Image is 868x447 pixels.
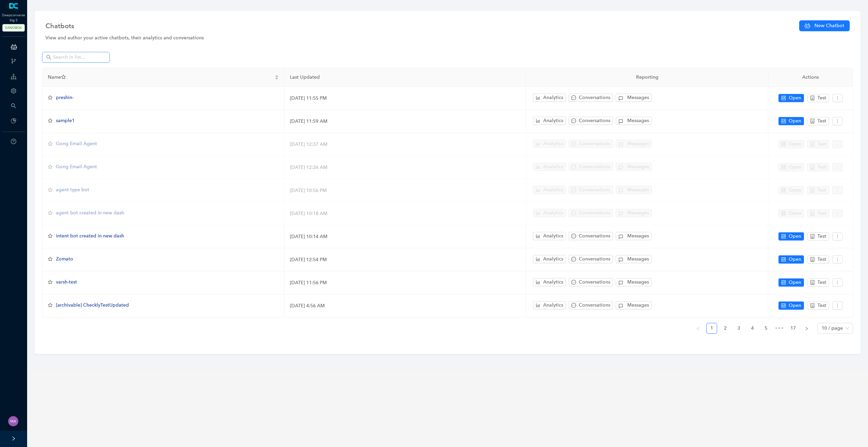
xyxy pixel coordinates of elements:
[835,257,840,262] span: more
[747,323,757,333] a: 4
[778,302,804,310] button: controlOpen
[807,94,829,102] button: robotTest
[579,117,610,124] span: Conversations
[543,94,563,101] span: Analytics
[56,233,124,239] span: intent bot created in new dash
[778,255,804,264] button: controlOpen
[781,280,786,285] span: control
[11,139,16,144] span: question-circle
[781,257,786,262] span: control
[56,256,73,262] span: Zomato
[799,20,850,31] button: New Chatbot
[569,255,613,263] button: messageConversations
[571,280,576,285] span: message
[817,94,826,102] span: Test
[533,278,566,286] button: bar-chartAnalytics
[810,96,815,100] span: robot
[627,117,649,124] span: Messages
[810,257,815,262] span: robot
[533,301,566,309] button: bar-chartAnalytics
[761,323,771,333] a: 5
[807,117,829,125] button: robotTest
[284,68,527,87] th: Last Updated
[536,95,540,100] span: bar-chart
[284,248,527,271] td: [DATE] 12:54 PM
[48,303,53,308] span: star
[543,232,563,240] span: Analytics
[56,95,74,100] span: preshin-
[627,94,649,101] span: Messages
[56,118,75,123] span: sample1
[48,95,53,100] span: star
[571,303,576,308] span: message
[45,34,850,42] div: View and author your active chatbots, their analytics and conversations
[536,257,540,261] span: bar-chart
[533,255,566,263] button: bar-chartAnalytics
[720,323,731,334] li: 2
[693,323,704,334] button: left
[734,323,744,333] a: 3
[616,117,652,125] button: Messages
[616,94,652,102] button: Messages
[814,22,844,30] span: New Chatbot
[56,302,129,308] span: [archivable] ChecklyTestUpdated
[789,256,801,263] span: Open
[835,119,840,123] span: more
[832,232,843,240] button: more
[8,416,18,426] img: 261dd2395eed1481b052019273ba48bf
[817,256,826,263] span: Test
[11,118,16,123] span: pie-chart
[781,119,786,123] span: control
[543,302,563,309] span: Analytics
[817,302,826,309] span: Test
[543,117,563,124] span: Analytics
[835,303,840,308] span: more
[536,234,540,238] span: bar-chart
[571,95,576,100] span: message
[536,280,540,285] span: bar-chart
[627,278,649,286] span: Messages
[801,323,812,334] button: right
[778,117,804,125] button: controlOpen
[569,117,613,125] button: messageConversations
[48,234,53,238] span: star
[835,96,840,100] span: more
[788,323,798,334] li: 17
[627,302,649,309] span: Messages
[284,271,527,294] td: [DATE] 11:56 PM
[46,55,52,60] span: search
[616,278,652,286] button: Messages
[789,117,801,125] span: Open
[48,74,273,81] span: Name
[579,302,610,309] span: Conversations
[693,323,704,334] li: Previous Page
[48,280,53,285] span: star
[11,58,16,64] span: branches
[53,54,100,61] input: Search in list...
[778,232,804,240] button: controlOpen
[817,323,853,334] div: Page Size
[45,20,74,31] span: Chatbots
[569,301,613,309] button: messageConversations
[48,257,53,261] span: star
[526,68,768,87] th: Reporting
[789,302,801,309] span: Open
[616,255,652,263] button: Messages
[810,280,815,285] span: robot
[571,118,576,123] span: message
[733,323,744,334] li: 3
[832,94,843,102] button: more
[817,233,826,240] span: Test
[533,117,566,125] button: bar-chartAnalytics
[579,94,610,101] span: Conversations
[536,303,540,308] span: bar-chart
[61,75,66,79] span: star
[832,255,843,264] button: more
[789,279,801,286] span: Open
[696,327,700,331] span: left
[807,302,829,310] button: robotTest
[781,234,786,239] span: control
[835,280,840,285] span: more
[805,327,809,331] span: right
